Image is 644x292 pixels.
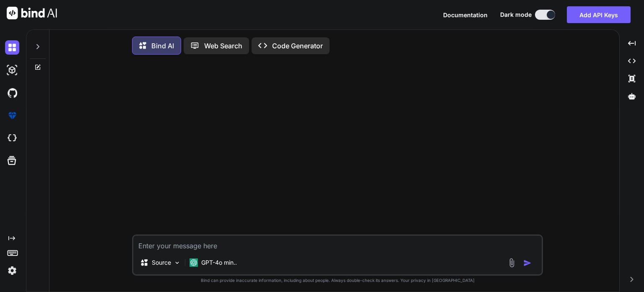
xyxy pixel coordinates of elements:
img: githubDark [5,86,19,100]
p: Source [152,258,171,267]
img: attachment [507,258,517,268]
img: darkAi-studio [5,63,19,77]
p: Bind AI [151,41,174,51]
img: settings [5,263,19,278]
img: darkChat [5,40,19,55]
img: GPT-4o mini [190,258,198,267]
p: Web Search [204,41,242,51]
span: Documentation [443,11,488,18]
img: Bind AI [7,7,57,19]
p: Bind can provide inaccurate information, including about people. Always double-check its answers.... [132,277,543,284]
p: Code Generator [272,41,323,51]
span: Dark mode [500,11,532,19]
p: GPT-4o min.. [201,258,237,267]
img: premium [5,108,19,123]
img: Pick Models [174,259,181,266]
button: Add API Keys [567,6,631,23]
img: icon [523,259,532,267]
button: Documentation [443,11,488,19]
img: cloudideIcon [5,131,19,145]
